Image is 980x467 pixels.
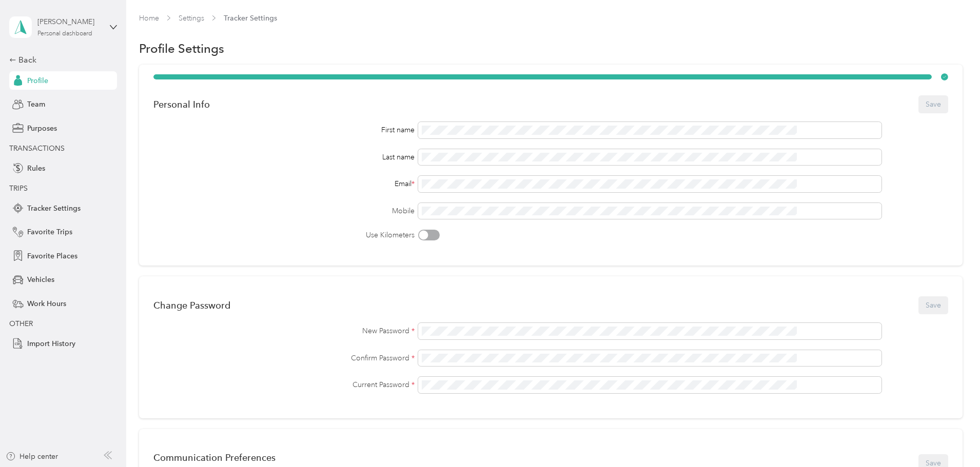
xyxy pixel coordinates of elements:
[27,251,77,261] span: Favorite Places
[179,14,204,23] a: Settings
[139,14,159,23] a: Home
[153,452,308,463] div: Communication Preferences
[153,178,415,189] div: Email
[27,298,66,309] span: Work Hours
[27,75,48,86] span: Profile
[153,326,415,336] label: New Password
[153,379,415,390] label: Current Password
[27,99,45,110] span: Team
[27,227,72,237] span: Favorite Trips
[153,152,415,163] div: Last name
[9,54,112,66] div: Back
[9,144,65,153] span: TRANSACTIONS
[153,353,415,363] label: Confirm Password
[153,99,210,110] div: Personal Info
[27,203,81,214] span: Tracker Settings
[37,16,102,27] div: [PERSON_NAME]
[153,206,415,216] label: Mobile
[153,230,415,240] label: Use Kilometers
[923,410,980,467] iframe: Everlance-gr Chat Button Frame
[27,123,57,134] span: Purposes
[153,125,415,135] div: First name
[27,274,54,285] span: Vehicles
[9,319,33,328] span: OTHER
[37,31,92,37] div: Personal dashboard
[153,300,230,311] div: Change Password
[27,163,45,174] span: Rules
[6,451,58,462] button: Help center
[9,184,28,193] span: TRIPS
[27,338,75,349] span: Import History
[139,43,224,54] h1: Profile Settings
[224,13,277,24] span: Tracker Settings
